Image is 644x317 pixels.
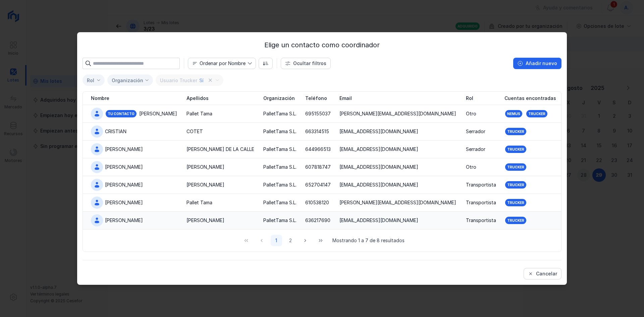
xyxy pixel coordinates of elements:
button: Añadir nuevo [513,58,561,69]
span: Email [339,95,352,102]
div: Trucker [507,165,524,169]
div: Ocultar filtros [293,60,326,67]
div: PalletTama S.L. [263,110,297,117]
div: [PERSON_NAME] [186,181,224,188]
button: Page 2 [285,235,296,246]
div: Trucker [507,182,524,187]
div: [PERSON_NAME] [105,181,143,188]
div: Trucker [507,200,524,205]
div: [EMAIL_ADDRESS][DOMAIN_NAME] [339,181,418,188]
div: Trucker [507,129,524,134]
div: [PERSON_NAME][EMAIL_ADDRESS][DOMAIN_NAME] [339,110,456,117]
div: [PERSON_NAME] [186,217,224,224]
div: Transportista [466,199,496,206]
button: Ocultar filtros [281,58,331,69]
span: Apellidos [186,95,209,102]
div: PalletTama S.L. [263,217,297,224]
div: Trucker [528,111,545,116]
div: Serrador [466,146,485,153]
button: Page 1 [271,235,282,246]
div: Pallet Tama [186,110,212,117]
div: Otro [466,110,476,117]
div: 636217690 [305,217,330,224]
div: Elige un contacto como coordinador [83,40,561,50]
div: [PERSON_NAME][EMAIL_ADDRESS][DOMAIN_NAME] [339,199,456,206]
div: PalletTama S.L. [263,181,297,188]
div: Organización [112,77,143,83]
div: 663314515 [305,128,329,135]
span: Mostrando 1 a 7 de 8 resultados [332,237,405,244]
div: PalletTama S.L. [263,128,297,135]
div: 610538120 [305,199,329,206]
span: Nombre [188,58,248,69]
div: Rol [87,77,94,83]
button: Last Page [314,235,327,246]
div: Trucker [507,147,524,152]
div: 644966513 [305,146,331,153]
div: Añadir nuevo [526,60,557,67]
div: Tu contacto [105,109,137,118]
div: [PERSON_NAME] [105,164,143,170]
div: Transportista [466,181,496,188]
div: 695155037 [305,110,331,117]
div: [EMAIL_ADDRESS][DOMAIN_NAME] [339,146,418,153]
div: Transportista [466,217,496,224]
div: PalletTama S.L. [263,146,297,153]
div: COTET [186,128,203,135]
div: Nemus [507,111,520,116]
div: [EMAIL_ADDRESS][DOMAIN_NAME] [339,128,418,135]
span: Cuentas encontradas [504,95,556,102]
div: CRISTIAN [105,128,126,135]
div: Otro [466,164,476,170]
button: Cancelar [524,268,561,279]
div: PalletTama S.L. [263,199,297,206]
div: [PERSON_NAME] [139,110,177,117]
div: Cancelar [536,270,557,277]
div: PalletTama S.L. [263,164,297,170]
span: Teléfono [305,95,327,102]
span: Rol [466,95,473,102]
div: [EMAIL_ADDRESS][DOMAIN_NAME] [339,217,418,224]
span: Organización [263,95,295,102]
div: 652704147 [305,181,331,188]
div: 607818747 [305,164,331,170]
button: Next Page [299,235,312,246]
div: Serrador [466,128,485,135]
div: [PERSON_NAME] DE LA CALLE [186,146,254,153]
div: Pallet Tama [186,199,212,206]
span: Seleccionar [83,75,96,86]
div: [EMAIL_ADDRESS][DOMAIN_NAME] [339,164,418,170]
div: [PERSON_NAME] [105,146,143,153]
div: [PERSON_NAME] [186,164,224,170]
div: [PERSON_NAME] [105,199,143,206]
span: Nombre [91,95,109,102]
div: Trucker [507,218,524,223]
div: Ordenar por Nombre [200,61,246,66]
div: [PERSON_NAME] [105,217,143,224]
